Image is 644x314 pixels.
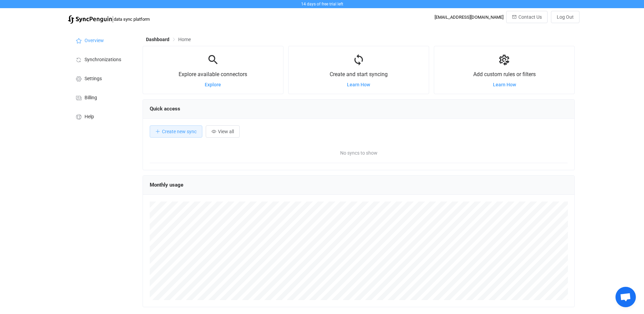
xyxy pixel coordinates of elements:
[179,71,247,77] span: Explore available connectors
[506,11,548,23] button: Contact Us
[518,14,542,20] span: Contact Us
[435,15,503,20] div: [EMAIL_ADDRESS][DOMAIN_NAME]
[254,143,463,163] span: No syncs to show
[330,71,388,77] span: Create and start syncing
[551,11,579,23] button: Log Out
[218,129,234,134] span: View all
[150,125,202,138] button: Create new sync
[68,88,136,107] a: Billing
[68,15,112,24] img: syncpenguin.svg
[347,82,370,87] a: Learn How
[178,37,191,42] span: Home
[615,287,636,307] a: Open chat
[85,95,97,101] span: Billing
[68,31,136,50] a: Overview
[150,106,180,112] span: Quick access
[146,37,169,42] span: Dashboard
[150,182,183,188] span: Monthly usage
[112,14,114,24] span: |
[206,125,240,138] button: View all
[493,82,516,87] a: Learn How
[68,69,136,88] a: Settings
[162,129,197,134] span: Create new sync
[85,57,121,63] span: Synchronizations
[85,76,102,82] span: Settings
[68,50,136,69] a: Synchronizations
[85,38,104,43] span: Overview
[557,14,574,20] span: Log Out
[85,114,94,120] span: Help
[473,71,536,77] span: Add custom rules or filters
[146,37,191,42] div: Breadcrumb
[114,17,150,22] span: data sync platform
[301,2,343,6] span: 14 days of free trial left
[68,107,136,126] a: Help
[68,14,150,24] a: |data sync platform
[205,82,221,87] a: Explore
